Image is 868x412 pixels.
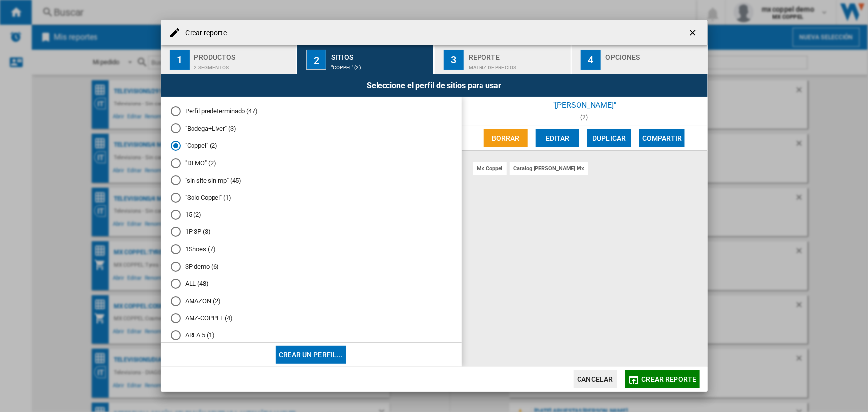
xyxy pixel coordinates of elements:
[473,162,507,175] div: mx coppel
[510,162,589,175] div: catalog [PERSON_NAME] mx
[276,346,346,364] button: Crear un perfil...
[171,106,452,116] md-radio-button: Perfil predeterminado (47)
[484,129,528,147] button: Borrar
[306,50,326,70] div: 2
[171,262,452,271] md-radio-button: 3P demo (6)
[171,141,452,151] md-radio-button: "Coppel" (2)
[171,297,452,306] md-radio-button: AMAZON (2)
[171,245,452,254] md-radio-button: 1Shoes (7)
[171,124,452,133] md-radio-button: "Bodega+Liver" (3)
[574,370,617,388] button: Cancelar
[642,375,697,383] span: Crear reporte
[194,49,292,60] div: Productos
[581,50,601,70] div: 4
[435,45,572,74] button: 3 Reporte Matriz de precios
[171,210,452,219] md-radio-button: 15 (2)
[161,45,297,74] button: 1 Productos 2 segmentos
[331,60,429,70] div: "Coppel" (2)
[161,74,708,97] div: Seleccione el perfil de sitios para usar
[444,50,464,70] div: 3
[688,28,700,40] ng-md-icon: getI18NText('BUTTONS.CLOSE_DIALOG')
[462,114,708,121] div: (2)
[171,193,452,203] md-radio-button: "Solo Coppel" (1)
[171,279,452,289] md-radio-button: ALL (48)
[587,129,631,147] button: Duplicar
[194,60,292,70] div: 2 segmentos
[469,49,567,60] div: Reporte
[606,49,704,60] div: Opciones
[171,176,452,185] md-radio-button: "sin site sin mp" (45)
[639,129,685,147] button: Compartir
[572,45,708,74] button: 4 Opciones
[625,370,700,388] button: Crear reporte
[171,331,452,340] md-radio-button: AREA 5 (1)
[469,60,567,70] div: Matriz de precios
[171,313,452,323] md-radio-button: AMZ-COPPEL (4)
[171,227,452,237] md-radio-button: 1P 3P (3)
[462,97,708,114] div: "[PERSON_NAME]"
[181,28,227,38] h4: Crear reporte
[170,50,190,70] div: 1
[536,129,579,147] button: Editar
[171,158,452,168] md-radio-button: "DEMO" (2)
[331,49,429,60] div: Sitios
[684,23,704,43] button: getI18NText('BUTTONS.CLOSE_DIALOG')
[297,45,434,74] button: 2 Sitios "Coppel" (2)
